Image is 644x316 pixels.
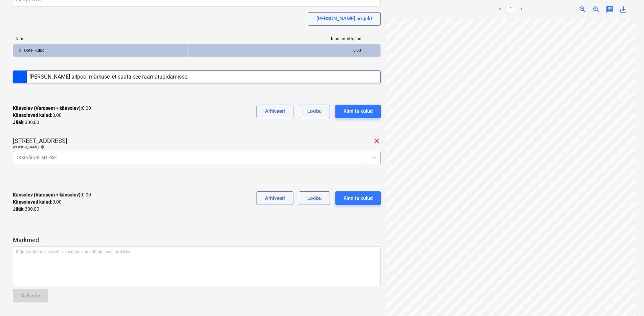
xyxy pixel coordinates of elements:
[507,5,515,14] a: Page 1 is your current page
[308,12,381,26] button: [PERSON_NAME] projekt
[13,112,52,118] strong: Käesolevad kulud :
[517,5,526,14] a: Next page
[13,105,91,112] p: 0,00
[257,191,293,205] button: Arhiveeri
[13,199,52,205] strong: Käesolevad kulud :
[13,236,381,244] p: Märkmed
[13,145,381,149] div: [PERSON_NAME]
[335,105,381,118] button: Kinnita kulud
[13,137,67,145] p: [STREET_ADDRESS]
[606,5,614,14] span: chat
[13,119,39,126] p: 300,00
[13,37,188,41] div: Nimi
[16,46,24,55] span: keyboard_arrow_right
[592,5,600,14] span: zoom_out
[265,107,285,115] div: Arhiveeri
[188,37,364,41] div: Kinnitatud kulud
[13,105,82,111] strong: Käesolev (Varasem + käesolev) :
[13,206,39,213] p: 300,00
[13,192,82,197] strong: Käesolev (Varasem + käesolev) :
[13,206,25,212] strong: Jääk :
[13,112,62,119] p: 0,00
[343,107,373,115] div: Kinnita kulud
[299,105,330,118] button: Loobu
[307,107,321,115] div: Loobu
[29,73,188,80] div: [PERSON_NAME] allpool märkuse, et saata see raamatupidamisse.
[373,137,381,145] span: clear
[191,45,361,56] div: 0,00
[13,120,25,125] strong: Jääk :
[343,194,373,203] div: Kinnita kulud
[496,5,504,14] a: Previous page
[316,14,372,23] div: [PERSON_NAME] projekt
[265,194,285,203] div: Arhiveeri
[13,198,62,206] p: 0,00
[13,191,91,198] p: 0,00
[307,194,321,203] div: Loobu
[24,45,185,56] div: Ootel kulud
[257,105,293,118] button: Arhiveeri
[39,145,45,149] span: help
[579,5,587,14] span: zoom_in
[619,5,627,14] span: save_alt
[610,283,644,316] iframe: Chat Widget
[299,191,330,205] button: Loobu
[335,191,381,205] button: Kinnita kulud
